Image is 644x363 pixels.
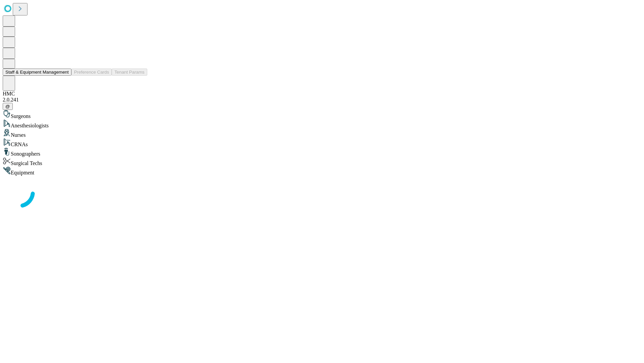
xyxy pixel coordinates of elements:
[3,119,641,129] div: Anesthesiologists
[3,157,641,166] div: Surgical Techs
[3,129,641,138] div: Nurses
[3,148,641,157] div: Sonographers
[3,91,641,97] div: HMC
[3,103,13,110] button: @
[3,69,71,76] button: Staff & Equipment Management
[3,110,641,119] div: Surgeons
[71,69,112,76] button: Preference Cards
[3,166,641,176] div: Equipment
[112,69,147,76] button: Tenant Params
[5,104,10,109] span: @
[3,97,641,103] div: 2.0.241
[3,138,641,148] div: CRNAs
